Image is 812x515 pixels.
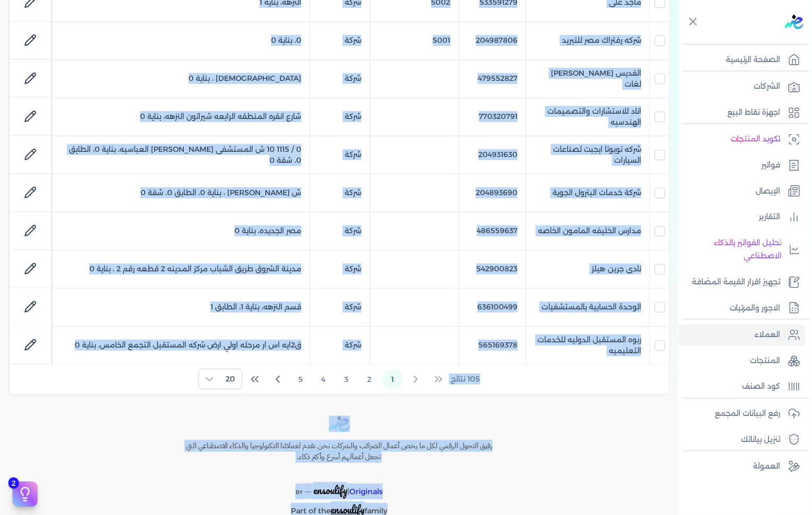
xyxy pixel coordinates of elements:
p: تنزيل بياناتك [742,433,781,447]
a: تنزيل بياناتك [678,429,806,451]
p: | [164,471,515,499]
td: شركه تويوتا ايجبت لصناعات السيارات [526,136,650,174]
p: تكويد المنتجات [731,133,781,146]
span: مصر الجديده، بناية 0 [234,226,301,235]
span: 0 / 1115 10 ش المستشفى [PERSON_NAME] العباسيه، بناية 0، الطابق 0، شقة 0 [69,145,301,165]
span: Rows per page [220,369,242,389]
a: الشركات [678,76,806,98]
td: 636100499 [459,288,526,326]
p: فواتير [762,159,781,172]
button: 2 [13,482,38,507]
td: 486559637 [459,212,526,250]
button: Page 4 [313,369,334,390]
td: 542900823 [459,250,526,288]
p: العملاء [755,328,781,342]
a: الصفحة الرئيسية [678,49,806,71]
td: شركه رفتراك مصر للتبريد [526,21,650,59]
td: 204893690 [459,174,526,212]
button: Page 2 [359,369,380,390]
a: فواتير [678,154,806,176]
button: Page 1 [382,369,403,390]
button: Last Page [244,369,265,390]
td: الوحدة الحسابية بالمستشفيات [526,288,650,326]
p: كود الصنف [743,380,781,393]
sup: __ [305,486,311,493]
td: 479552827 [459,59,526,98]
td: 565169378 [459,326,526,364]
a: اجهزة نقاط البيع [678,102,806,124]
span: شركة [345,188,361,197]
span: شركة [345,112,361,121]
span: شارع انقره المنطقه الرابعه شيراتون النزهه، بناية 0 [140,112,301,121]
span: [DEMOGRAPHIC_DATA] ، بناية 0 [189,74,301,83]
span: شركة [345,302,361,312]
td: اناد للاستشارات والتصميمات الهندسيه [526,98,650,136]
td: 204987806 [459,21,526,59]
a: العملاء [678,324,806,346]
a: رفع البيانات المجمع [678,403,806,425]
h6: رفيق التحول الرقمي لكل ما يخص أعمال الضرائب والشركات نحن نقدم لعملائنا التكنولوجيا والذكاء الاصطن... [164,440,515,463]
td: 5001 [370,21,459,59]
button: Page 3 [336,369,357,390]
span: شركة [345,226,361,235]
span: شركة [345,150,361,159]
p: اجهزة نقاط البيع [727,106,781,119]
td: 204931630 [459,136,526,174]
a: المنتجات [678,350,806,372]
button: Page 5 [290,369,311,390]
span: ق2ايه اس ار مرحله اولي ارض شركه المستقبل التجمع الخامس، بناية 0 [75,340,301,350]
span: قسم النزهه، بناية 1، الطابق 1 [210,302,301,312]
p: العمولة [754,460,781,473]
img: logo [785,15,804,29]
p: الاجور والمرتبات [729,302,781,315]
td: نادى جرين هيلز [526,250,650,288]
a: تحليل الفواتير بالذكاء الاصطناعي [678,232,806,267]
span: 2 [8,477,19,489]
span: مدينة الشروق طريق الشباب مركز المدينه 2 قطعه رقم 2 ، بناية 0 [89,264,301,273]
a: كود الصنف [678,376,806,398]
td: القديس [PERSON_NAME] لغات [526,59,650,98]
span: 0، بناية 0 [271,35,301,45]
td: 770320791 [459,98,526,136]
span: شركة [345,264,361,273]
span: شركة [345,74,361,83]
td: ربوه المستقبل الدوليه للخدمات التعليميه [526,326,650,364]
p: تجهيز اقرار القيمة المضافة [692,276,781,289]
span: شركة [345,35,361,45]
a: تكويد المنتجات [678,128,806,150]
span: 105 نتائج [451,374,480,385]
p: الإيصال [756,185,781,198]
p: تحليل الفواتير بالذكاء الاصطناعي [684,236,782,263]
p: الشركات [754,80,781,93]
a: التقارير [678,206,806,228]
a: العمولة [678,456,806,477]
td: مدارس الخليفه المامون الخاصه [526,212,650,250]
p: الصفحة الرئيسية [726,53,781,67]
span: ش [PERSON_NAME] ، بناية 0، الطابق 0، شقة 0 [140,188,301,197]
span: Originals [349,487,383,496]
span: شركة [345,340,361,350]
span: ensoulify [313,482,347,498]
p: التقارير [759,210,781,224]
p: رفع البيانات المجمع [715,407,781,421]
td: شركة خدمات البترول الجوية [526,174,650,212]
span: BY [296,489,303,496]
img: logo [329,416,350,432]
a: تجهيز اقرار القيمة المضافة [678,271,806,293]
p: المنتجات [750,354,781,368]
button: Next Page [267,369,288,390]
a: الإيصال [678,181,806,202]
a: الاجور والمرتبات [678,297,806,319]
